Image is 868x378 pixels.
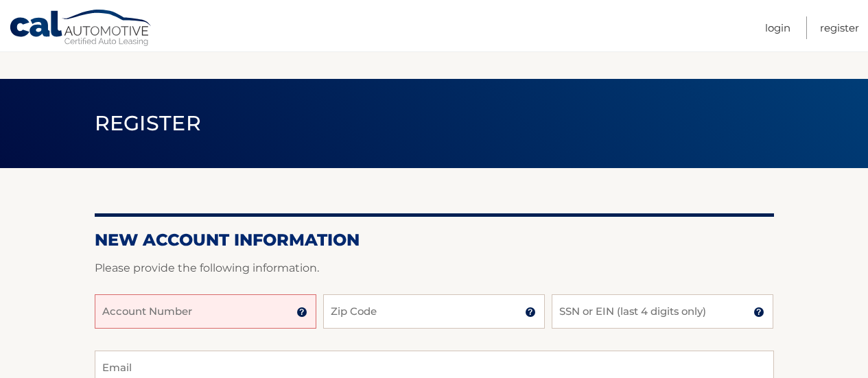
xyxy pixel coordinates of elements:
[95,110,202,136] span: Register
[753,307,764,318] img: tooltip.svg
[95,294,316,329] input: Account Number
[820,16,859,39] a: Register
[9,9,153,49] a: Cal Automotive
[95,259,774,278] p: Please provide the following information.
[765,16,790,39] a: Login
[552,294,773,329] input: SSN or EIN (last 4 digits only)
[525,307,536,318] img: tooltip.svg
[296,307,307,318] img: tooltip.svg
[95,230,774,250] h2: New Account Information
[323,294,545,329] input: Zip Code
